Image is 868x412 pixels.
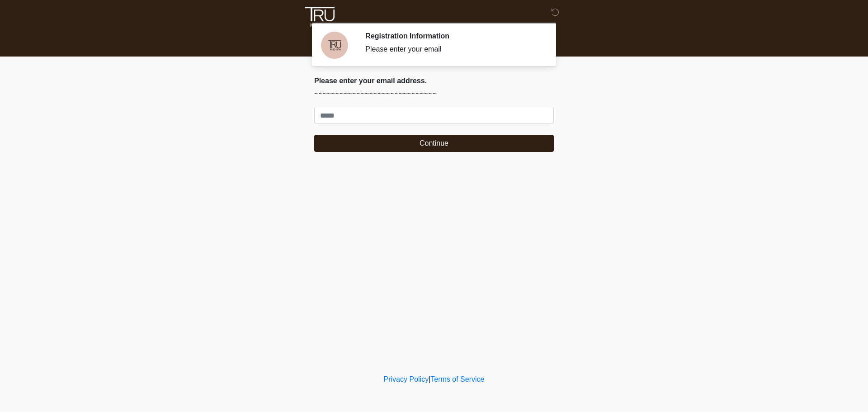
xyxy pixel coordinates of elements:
[321,32,348,59] img: Agent Avatar
[314,135,554,152] button: Continue
[305,7,335,27] img: Tru Med Spa Logo
[384,375,429,383] a: Privacy Policy
[365,32,540,40] h2: Registration Information
[429,375,430,383] a: |
[365,44,540,55] div: Please enter your email
[314,76,554,85] h2: Please enter your email address.
[314,89,554,99] p: ~~~~~~~~~~~~~~~~~~~~~~~~~~~~~
[430,375,484,383] a: Terms of Service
